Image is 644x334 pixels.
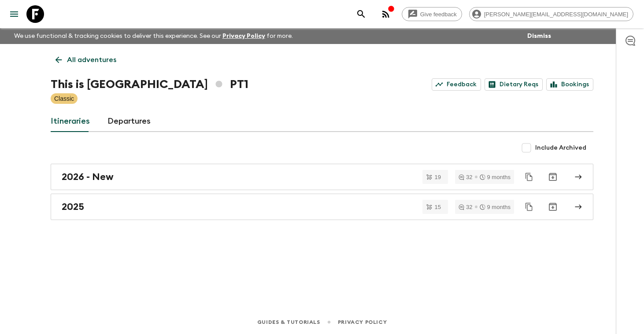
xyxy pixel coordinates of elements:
[51,194,593,220] a: 2025
[429,174,446,180] span: 19
[480,204,511,210] div: 9 months
[546,78,593,91] a: Bookings
[107,111,151,132] a: Departures
[62,171,114,183] h2: 2026 - New
[479,11,633,18] span: [PERSON_NAME][EMAIL_ADDRESS][DOMAIN_NAME]
[257,317,320,327] a: Guides & Tutorials
[459,204,472,210] div: 32
[544,168,562,186] button: Archive
[67,55,116,65] p: All adventures
[51,164,593,190] a: 2026 - New
[51,111,90,132] a: Itineraries
[480,174,511,180] div: 9 months
[402,7,462,21] a: Give feedback
[429,204,446,210] span: 15
[525,30,553,42] button: Dismiss
[51,76,248,93] h1: This is [GEOGRAPHIC_DATA] PT1
[544,198,562,216] button: Archive
[469,7,633,21] div: [PERSON_NAME][EMAIL_ADDRESS][DOMAIN_NAME]
[11,28,296,44] p: We use functional & tracking cookies to deliver this experience. See our for more.
[485,78,543,91] a: Dietary Reqs
[521,199,537,215] button: Duplicate
[521,169,537,185] button: Duplicate
[352,5,370,23] button: search adventures
[54,94,74,103] p: Classic
[432,78,481,91] a: Feedback
[338,317,387,327] a: Privacy Policy
[222,33,265,39] a: Privacy Policy
[459,174,472,180] div: 32
[5,5,23,23] button: menu
[51,51,121,69] a: All adventures
[535,143,586,152] span: Include Archived
[62,201,84,213] h2: 2025
[415,11,462,18] span: Give feedback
